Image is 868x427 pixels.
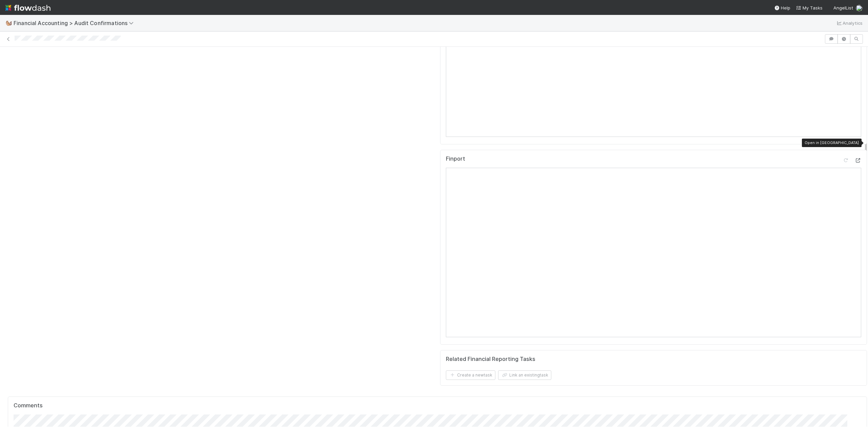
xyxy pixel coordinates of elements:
[796,4,823,11] a: My Tasks
[498,370,551,380] button: Link an existingtask
[446,156,465,162] h5: Finport
[836,19,863,27] a: Analytics
[5,20,12,26] span: 🐿️
[833,5,853,11] span: AngelList
[14,20,137,26] span: Financial Accounting > Audit Confirmations
[446,356,535,363] h5: Related Financial Reporting Tasks
[5,2,51,14] img: logo-inverted-e16ddd16eac7371096b0.svg
[774,4,790,11] div: Help
[446,370,495,380] button: Create a newtask
[796,5,823,11] span: My Tasks
[14,402,861,409] h5: Comments
[856,5,863,12] img: avatar_d7f67417-030a-43ce-a3ce-a315a3ccfd08.png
